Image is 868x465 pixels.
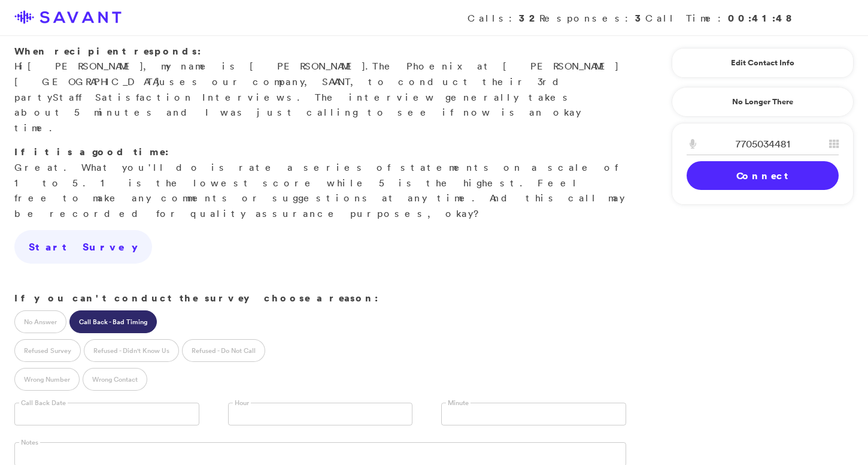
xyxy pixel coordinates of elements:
label: Refused - Do Not Call [182,339,265,362]
a: No Longer There [672,87,854,117]
span: Staff Satisfaction Interview [53,91,287,103]
strong: When recipient responds: [14,44,201,58]
span: The Phoenix at [PERSON_NAME][GEOGRAPHIC_DATA] [14,60,618,87]
label: No Answer [14,310,66,333]
label: Notes [19,438,40,447]
strong: 32 [519,11,539,25]
p: Great. What you'll do is rate a series of statements on a scale of 1 to 5. 1 is the lowest score ... [14,144,626,221]
label: Refused - Didn't Know Us [84,339,179,362]
strong: 3 [635,11,645,25]
label: Refused Survey [14,339,81,362]
strong: If it is a good time: [14,145,169,158]
label: Wrong Contact [83,368,147,391]
a: Edit Contact Info [687,53,839,73]
span: [PERSON_NAME] [28,60,143,72]
strong: If you can't conduct the survey choose a reason: [14,291,378,304]
a: Start Survey [14,230,152,264]
label: Call Back - Bad Timing [69,310,157,333]
a: Connect [687,161,839,190]
label: Hour [233,398,251,407]
label: Minute [446,398,471,407]
strong: 00:41:48 [728,11,794,25]
p: Hi , my name is [PERSON_NAME]. uses our company, SAVANT, to conduct their 3rd party s. The interv... [14,44,626,136]
label: Wrong Number [14,368,80,391]
label: Call Back Date [19,398,68,407]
